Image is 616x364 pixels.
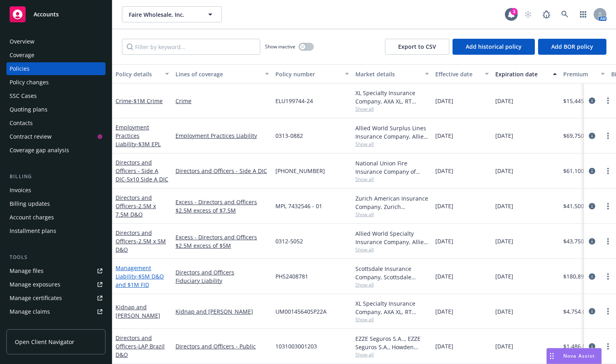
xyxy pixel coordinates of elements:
[6,225,106,237] a: Installment plans
[603,131,613,141] a: more
[587,237,597,246] a: circleInformation
[6,292,106,304] a: Manage certificates
[265,43,295,50] span: Show inactive
[6,278,106,291] a: Manage exposures
[547,348,557,364] div: Drag to move
[435,131,453,140] span: [DATE]
[495,272,513,280] span: [DATE]
[122,39,260,55] input: Filter by keyword...
[538,39,606,55] button: Add BOR policy
[495,342,513,350] span: [DATE]
[453,39,535,55] button: Add historical policy
[10,117,33,129] div: Contacts
[603,306,613,316] a: more
[112,64,172,84] button: Policy details
[10,265,44,277] div: Manage files
[10,35,34,48] div: Overview
[6,49,106,62] a: Coverage
[355,229,429,246] div: Allied World Specialty Insurance Company, Allied World Assurance Company (AWAC), RT Specialty Ins...
[563,97,592,105] span: $15,445.00
[520,6,536,22] a: Start snowing
[175,268,269,276] a: Directors and Officers
[6,144,106,157] a: Coverage gap analysis
[10,130,52,143] div: Contract review
[587,166,597,176] a: circleInformation
[563,237,592,245] span: $43,750.00
[275,97,313,105] span: ELU199744-24
[495,70,548,78] div: Expiration date
[10,305,50,318] div: Manage claims
[587,201,597,211] a: circleInformation
[603,342,613,351] a: more
[116,123,161,148] a: Employment Practices Liability
[175,131,269,140] a: Employment Practices Liability
[136,140,161,148] span: - $3M EPL
[495,131,513,140] span: [DATE]
[563,70,596,78] div: Premium
[275,272,308,280] span: PHS2408781
[355,281,429,288] span: Show all
[355,299,429,316] div: XL Specialty Insurance Company, AXA XL, RT Specialty Insurance Services, LLC (RSG Specialty, LLC)
[551,43,593,50] span: Add BOR policy
[116,303,160,319] a: Kidnap and [PERSON_NAME]
[563,272,595,280] span: $180,892.00
[10,184,31,197] div: Invoices
[6,3,106,26] a: Accounts
[603,272,613,281] a: more
[355,159,429,176] div: National Union Fire Insurance Company of [GEOGRAPHIC_DATA], [GEOGRAPHIC_DATA], AIG
[6,62,106,75] a: Policies
[587,272,597,281] a: circleInformation
[495,97,513,105] span: [DATE]
[352,64,432,84] button: Market details
[355,194,429,211] div: Zurich American Insurance Company, Zurich Insurance Group
[603,201,613,211] a: more
[435,307,453,316] span: [DATE]
[355,246,429,253] span: Show all
[603,237,613,246] a: more
[6,211,106,224] a: Account charges
[495,167,513,175] span: [DATE]
[355,316,429,323] span: Show all
[175,276,269,285] a: Fiduciary Liability
[6,305,106,318] a: Manage claims
[175,198,269,215] a: Excess - Directors and Officers $2.5M excess of $7.5M
[587,96,597,105] a: circleInformation
[355,351,429,358] span: Show all
[435,97,453,105] span: [DATE]
[175,167,269,175] a: Directors and Officers - Side A DIC
[435,202,453,210] span: [DATE]
[6,103,106,116] a: Quoting plans
[435,272,453,280] span: [DATE]
[603,96,613,105] a: more
[385,39,449,55] button: Export to CSV
[495,202,513,210] span: [DATE]
[116,334,165,358] a: Directors and Officers
[355,141,429,147] span: Show all
[510,8,518,15] div: 3
[435,167,453,175] span: [DATE]
[587,342,597,351] a: circleInformation
[435,70,480,78] div: Effective date
[6,173,106,181] div: Billing
[175,233,269,250] a: Excess - Directors and Officers $2.5M excess of $5M
[116,264,164,288] a: Management Liability
[435,237,453,245] span: [DATE]
[10,103,48,116] div: Quoting plans
[116,97,163,105] a: Crime
[563,352,595,359] span: Nova Assist
[6,319,106,332] a: Manage BORs
[10,49,34,62] div: Coverage
[275,342,317,350] span: 1031003001203
[116,70,160,78] div: Policy details
[175,307,269,316] a: Kidnap and [PERSON_NAME]
[275,237,303,245] span: 0312-5052
[10,197,50,210] div: Billing updates
[355,176,429,183] span: Show all
[563,307,589,316] span: $4,754.00
[10,90,37,102] div: SSC Cases
[355,89,429,105] div: XL Specialty Insurance Company, AXA XL, RT Specialty Insurance Services, LLC (RSG Specialty, LLC)
[587,131,597,141] a: circleInformation
[587,306,597,316] a: circleInformation
[34,11,59,18] span: Accounts
[563,342,589,350] span: $1,486.00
